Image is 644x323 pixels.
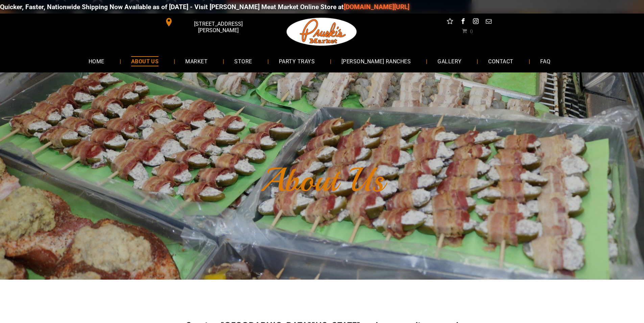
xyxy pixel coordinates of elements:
span: [STREET_ADDRESS][PERSON_NAME] [174,17,262,37]
a: STORE [224,52,262,70]
a: [PERSON_NAME] RANCHES [331,52,421,70]
font: About Us [260,159,384,201]
img: Pruski-s+Market+HQ+Logo2-1920w.png [285,14,358,50]
a: ABOUT US [121,52,169,70]
a: GALLERY [427,52,472,70]
a: instagram [471,17,480,27]
a: Social network [446,17,454,27]
a: facebook [458,17,467,27]
a: PARTY TRAYS [269,52,325,70]
a: FAQ [530,52,560,70]
a: CONTACT [478,52,523,70]
a: HOME [78,52,115,70]
span: 0 [470,28,473,34]
a: [STREET_ADDRESS][PERSON_NAME] [160,17,263,27]
a: MARKET [175,52,218,70]
a: email [484,17,493,27]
